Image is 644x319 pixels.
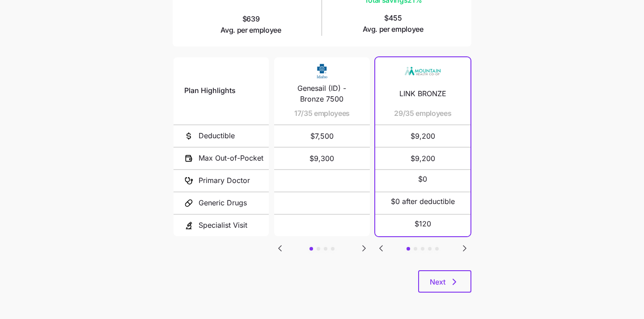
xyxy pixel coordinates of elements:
[220,25,281,36] span: Avg. per employee
[358,242,370,254] button: Go to next slide
[459,242,470,254] button: Go to next slide
[199,153,263,164] span: Max Out-of-Pocket
[220,13,281,36] span: $639
[418,270,471,293] button: Next
[275,243,285,254] svg: Go to previous slide
[199,175,250,186] span: Primary Doctor
[430,276,445,287] span: Next
[363,13,424,35] span: $455
[418,174,427,185] span: $0
[285,148,359,169] span: $9,300
[363,24,424,35] span: Avg. per employee
[199,130,235,141] span: Deductible
[405,63,441,80] img: Carrier
[399,88,446,99] span: LINK BRONZE
[274,242,286,254] button: Go to previous slide
[376,243,386,254] svg: Go to previous slide
[386,125,460,147] span: $9,200
[184,85,236,96] span: Plan Highlights
[375,242,387,254] button: Go to previous slide
[304,63,340,80] img: Carrier
[294,108,350,119] span: 17/35 employees
[459,243,470,254] svg: Go to next slide
[391,196,455,207] span: $0 after deductible
[415,218,431,230] span: $120
[285,125,359,147] span: $7,500
[359,243,369,254] svg: Go to next slide
[199,197,247,208] span: Generic Drugs
[386,148,460,169] span: $9,200
[394,108,451,119] span: 29/35 employees
[199,220,247,231] span: Specialist Visit
[285,83,359,105] span: Genesail (ID) - Bronze 7500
